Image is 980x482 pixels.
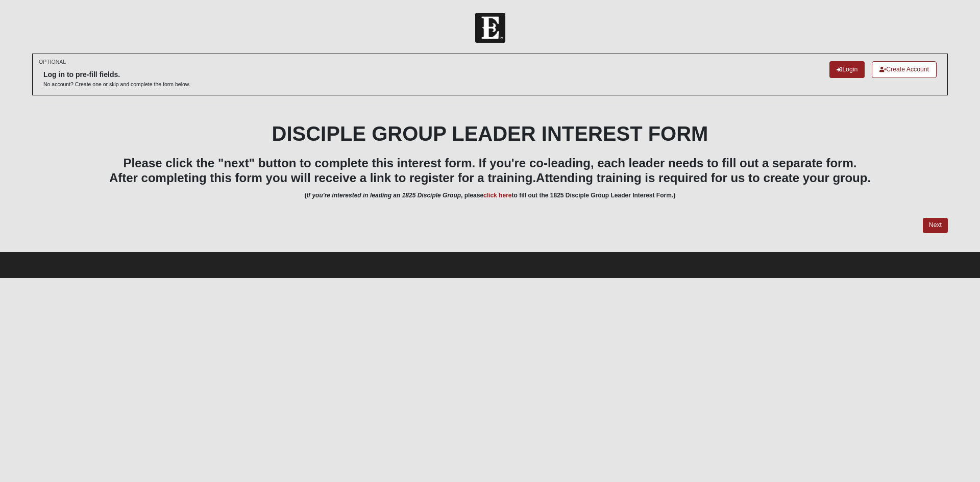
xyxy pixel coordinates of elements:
[923,218,948,233] a: Next
[872,61,937,78] a: Create Account
[829,61,865,78] a: Login
[536,171,871,185] span: Attending training is required for us to create your group.
[475,13,505,43] img: Church of Eleven22 Logo
[483,192,511,199] a: click here
[32,156,948,186] h3: Please click the "next" button to complete this interest form. If you're co-leading, each leader ...
[43,70,190,79] h6: Log in to pre-fill fields.
[307,192,461,199] i: If you're interested in leading an 1825 Disciple Group
[43,81,190,88] p: No account? Create one or skip and complete the form below.
[32,192,948,199] h6: ( , please to fill out the 1825 Disciple Group Leader Interest Form.)
[39,58,66,66] small: OPTIONAL
[272,122,708,145] b: DISCIPLE GROUP LEADER INTEREST FORM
